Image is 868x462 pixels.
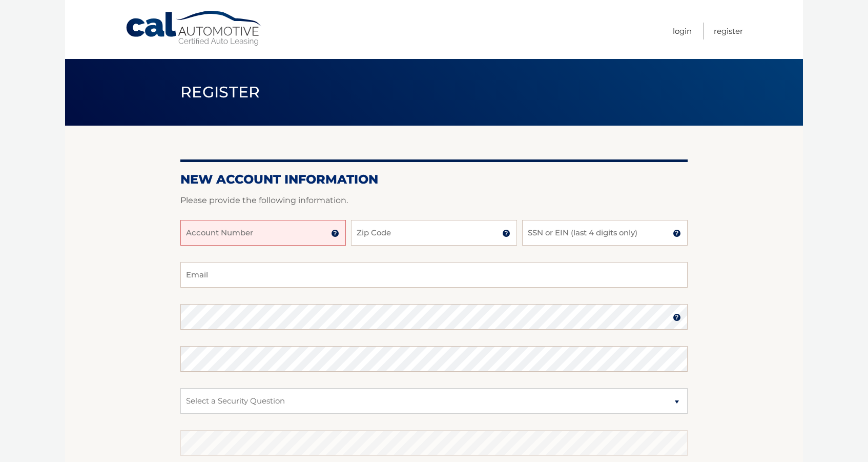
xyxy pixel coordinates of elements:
img: tooltip.svg [673,313,681,322]
img: tooltip.svg [673,229,681,237]
p: Please provide the following information. [180,193,688,208]
span: Register [180,83,260,102]
img: tooltip.svg [331,229,339,237]
input: SSN or EIN (last 4 digits only) [522,220,688,246]
input: Zip Code [351,220,516,246]
img: tooltip.svg [502,229,510,237]
h2: New Account Information [180,172,688,187]
a: Login [673,23,692,39]
input: Account Number [180,220,346,246]
a: Cal Automotive [125,10,263,47]
a: Register [714,23,743,39]
input: Email [180,262,688,288]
